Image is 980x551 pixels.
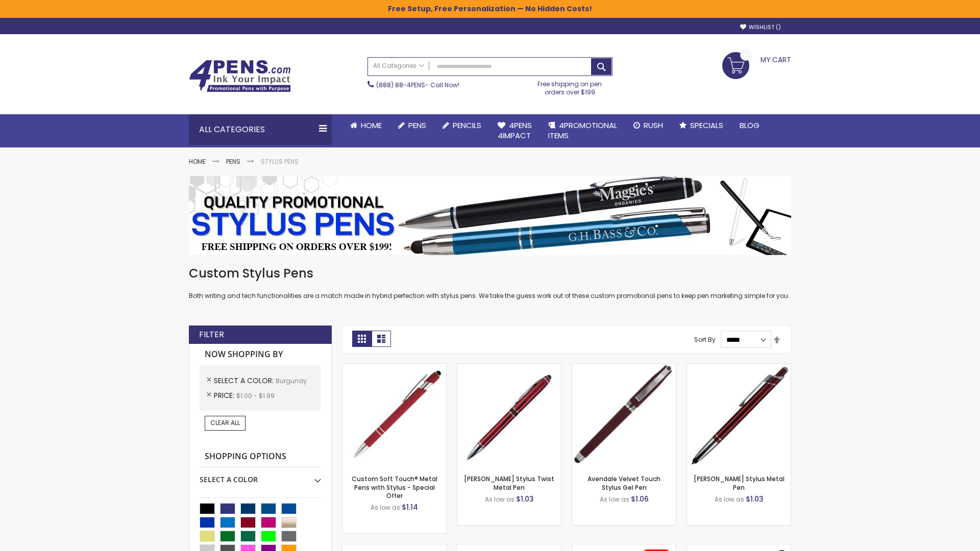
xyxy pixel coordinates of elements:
span: As low as [600,495,629,504]
span: Pens [408,120,426,131]
a: Clear All [205,416,246,430]
a: Wishlist [740,23,781,31]
span: $1.06 [631,494,649,504]
span: - Call Now! [376,81,459,89]
span: $1.03 [516,494,534,504]
a: [PERSON_NAME] Stylus Twist Metal Pen [464,474,554,491]
img: Olson Stylus Metal Pen-Burgundy [687,364,791,467]
span: 4Pens 4impact [498,120,532,141]
a: All Categories [368,58,429,74]
a: Custom Soft Touch® Metal Pens with Stylus - Special Offer [352,474,437,499]
a: Home [189,157,206,166]
a: Rush [625,114,671,137]
span: Blog [740,120,759,131]
span: Price [214,390,236,400]
a: Specials [671,114,731,137]
strong: Now Shopping by [200,344,321,365]
div: Select A Color [200,467,321,485]
span: $1.03 [746,494,764,504]
span: Rush [644,120,663,131]
img: Custom Soft Touch® Metal Pens with Stylus-Burgundy [342,364,446,467]
a: Home [342,114,390,137]
strong: Stylus Pens [261,157,299,166]
a: 4Pens4impact [489,114,540,147]
a: Colter Stylus Twist Metal Pen-Burgundy [457,363,561,372]
span: Select A Color [214,375,276,386]
span: As low as [371,503,400,512]
span: Burgundy [276,377,307,385]
a: Pencils [434,114,489,137]
div: Both writing and tech functionalities are a match made in hybrid perfection with stylus pens. We ... [189,265,791,300]
a: Avendale Velvet Touch Stylus Gel Pen-Burgundy [572,363,676,372]
label: Sort By [694,335,716,344]
a: Pens [390,114,434,137]
div: All Categories [189,114,332,145]
span: As low as [485,495,514,504]
div: Free shipping on pen orders over $199 [527,76,613,96]
span: As low as [715,495,744,504]
span: Pencils [453,120,481,131]
strong: Grid [352,331,372,347]
span: All Categories [373,62,424,70]
a: Olson Stylus Metal Pen-Burgundy [687,363,791,372]
span: Clear All [210,418,240,427]
a: Blog [731,114,768,137]
a: Avendale Velvet Touch Stylus Gel Pen [587,474,660,491]
img: 4Pens Custom Pens and Promotional Products [189,60,291,92]
h1: Custom Stylus Pens [189,265,791,282]
strong: Filter [199,329,224,340]
span: Home [361,120,382,131]
a: Custom Soft Touch® Metal Pens with Stylus-Burgundy [342,363,446,372]
a: [PERSON_NAME] Stylus Metal Pen [694,474,785,491]
a: (888) 88-4PENS [376,81,425,89]
span: $1.14 [402,502,418,512]
img: Avendale Velvet Touch Stylus Gel Pen-Burgundy [572,364,676,467]
a: 4PROMOTIONALITEMS [540,114,625,147]
img: Stylus Pens [189,176,791,255]
img: Colter Stylus Twist Metal Pen-Burgundy [457,364,561,467]
span: $1.00 - $1.99 [236,391,275,400]
span: Specials [690,120,723,131]
strong: Shopping Options [200,446,321,468]
a: Pens [226,157,240,166]
span: 4PROMOTIONAL ITEMS [548,120,617,141]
